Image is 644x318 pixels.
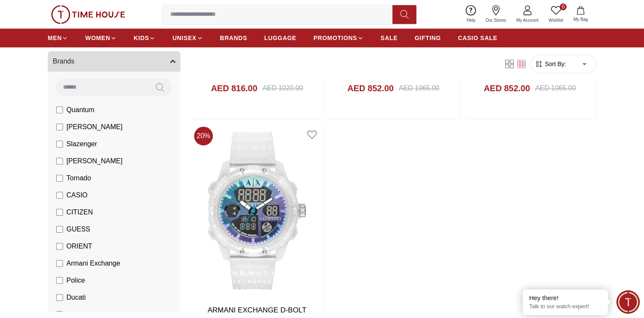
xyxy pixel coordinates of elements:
span: PROMOTIONS [313,34,357,42]
span: LUGGAGE [264,34,297,42]
img: ARMANI EXCHANGE D-BOLT Men's Analog-Digital Blue Dial Watch - AX2963 [191,123,323,298]
span: Ducati [66,292,86,303]
span: Our Stores [482,17,509,23]
span: CITIZEN [66,207,93,217]
span: CASIO SALE [458,34,498,42]
a: 0Wishlist [544,3,568,25]
span: WOMEN [85,34,110,42]
button: Sort By: [535,60,566,68]
button: My Bag [568,4,593,24]
input: Armani Exchange [56,260,63,267]
input: Slazenger [56,141,63,147]
a: PROMOTIONS [313,30,364,46]
span: Tornado [66,173,91,183]
span: Sort By: [543,60,566,68]
a: BRANDS [220,30,247,46]
input: Police [56,277,63,284]
span: UNISEX [172,34,196,42]
button: Brands [48,51,180,72]
span: Wishlist [545,17,567,23]
span: Police [66,275,85,286]
span: GUESS [66,224,90,234]
a: LUGGAGE [264,30,297,46]
input: Ducati [56,294,63,301]
a: GIFTING [415,30,441,46]
span: SALE [381,34,398,42]
span: 20 % [194,127,213,145]
span: KIDS [134,34,149,42]
a: SALE [381,30,398,46]
input: GUESS [56,226,63,233]
input: Tornado [56,175,63,182]
span: CASIO [66,190,88,200]
span: Armani Exchange [66,258,120,269]
span: Brands [53,56,74,66]
span: MEN [48,34,62,42]
span: 0 [560,3,567,10]
div: Chat Widget [616,290,640,314]
span: My Bag [570,16,591,23]
h4: AED 816.00 [211,82,258,94]
a: WOMEN [85,30,117,46]
input: Quantum [56,107,63,113]
input: [PERSON_NAME] [56,158,63,165]
a: CASIO SALE [458,30,498,46]
a: Our Stores [481,3,511,25]
span: GIFTING [415,34,441,42]
input: ORIENT [56,243,63,250]
span: [PERSON_NAME] [66,156,123,166]
h4: AED 852.00 [484,82,530,94]
input: CITIZEN [56,209,63,216]
input: CASIO [56,192,63,199]
input: [PERSON_NAME] [56,124,63,130]
div: Hey there! [529,294,601,302]
span: Slazenger [66,139,97,149]
div: AED 1065.00 [535,83,575,93]
span: Quantum [66,105,94,115]
div: AED 1065.00 [399,83,439,93]
a: MEN [48,30,68,46]
span: Help [463,17,479,23]
span: [PERSON_NAME] [66,122,123,132]
a: Help [461,3,481,25]
a: KIDS [134,30,155,46]
span: BRANDS [220,34,247,42]
h4: AED 852.00 [347,82,394,94]
div: AED 1020.00 [263,83,303,93]
p: Talk to our watch expert! [529,303,601,310]
a: UNISEX [172,30,203,46]
span: ORIENT [66,241,92,252]
img: ... [51,5,125,24]
span: My Account [513,17,542,23]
